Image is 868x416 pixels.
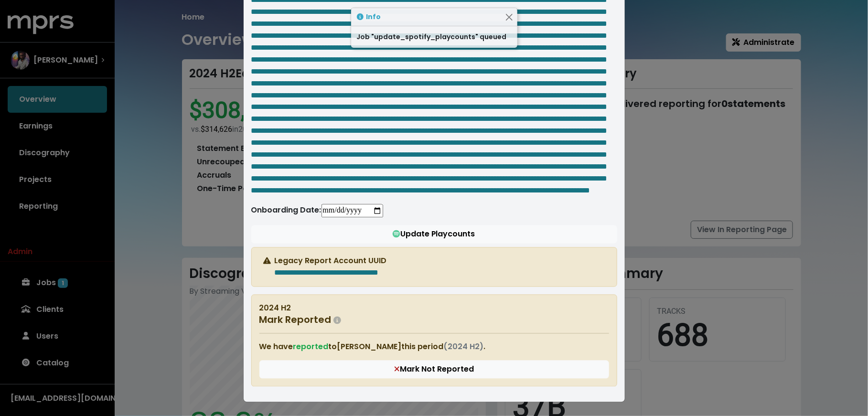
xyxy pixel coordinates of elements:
span: Update Playcounts [393,229,475,240]
button: Update Playcounts [251,225,617,244]
div: 2024 H2 [251,295,617,387]
button: Mark Not Reported [259,361,609,379]
span: Edit value [275,269,379,277]
span: reported [293,341,329,352]
div: Legacy Report Account UUID [251,247,617,287]
div: Onboarding Date: [251,204,617,218]
strong: Info [366,12,381,21]
div: Job "update_spotify_playcounts" queued [351,26,517,48]
span: Mark Not Reported [394,364,474,375]
button: Close [504,12,514,22]
p: We have to [PERSON_NAME] this period . [259,341,609,353]
div: Mark Reported [259,314,609,326]
span: ( 2024 H2 ) [444,341,484,352]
